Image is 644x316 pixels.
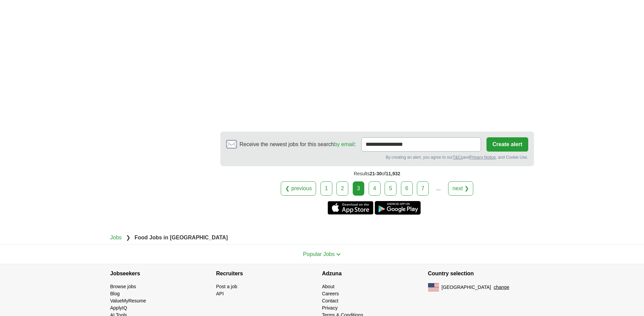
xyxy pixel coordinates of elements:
[369,181,381,196] a: 4
[370,171,382,176] span: 21-30
[334,141,354,147] a: by email
[431,182,445,195] div: ...
[110,298,146,303] a: ValueMyResume
[417,181,429,196] a: 7
[240,140,356,149] span: Receive the newest jobs for this search :
[322,291,339,296] a: Careers
[322,305,338,311] a: Privacy
[336,181,348,196] a: 2
[442,284,491,291] span: [GEOGRAPHIC_DATA]
[353,181,365,196] div: 3
[281,181,316,196] a: ❮ previous
[453,155,463,160] a: T&Cs
[428,264,534,283] h4: Country selection
[375,201,421,215] a: Get the Android app
[470,155,496,160] a: Privacy Notice
[322,284,335,289] a: About
[448,181,473,196] a: next ❯
[385,181,397,196] a: 5
[322,298,338,303] a: Contact
[134,235,228,240] strong: Food Jobs in [GEOGRAPHIC_DATA]
[216,291,224,296] a: API
[110,291,120,296] a: Blog
[226,154,528,160] div: By creating an alert, you agree to our and , and Cookie Use.
[110,235,122,240] a: Jobs
[328,201,373,215] a: Get the iPhone app
[320,181,332,196] a: 1
[401,181,413,196] a: 6
[126,235,130,240] span: ❯
[110,305,127,311] a: ApplyIQ
[336,253,341,256] img: toggle icon
[428,283,439,291] img: US flag
[303,251,335,257] span: Popular Jobs
[110,284,136,289] a: Browse jobs
[386,171,400,176] span: 11,932
[486,137,528,152] button: Create alert
[220,166,534,181] div: Results of
[494,284,509,291] button: change
[216,284,237,289] a: Post a job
